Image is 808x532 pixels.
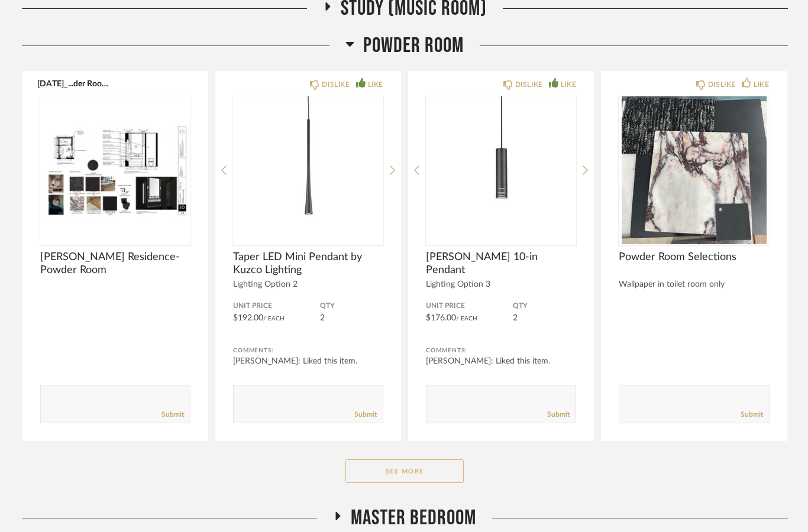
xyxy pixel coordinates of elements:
[233,301,320,311] span: Unit Price
[233,345,383,356] div: Comments:
[40,251,190,277] span: [PERSON_NAME] Residence- Powder Room
[37,79,112,88] button: [DATE]_...der Room.pdf
[619,96,769,244] img: undefined
[351,505,476,531] span: Master Bedroom
[456,316,477,322] span: / Each
[426,251,576,277] span: [PERSON_NAME] 10-in Pendant
[363,33,464,59] span: Powder Room
[161,410,184,420] a: Submit
[426,96,576,244] img: undefined
[354,410,377,420] a: Submit
[320,301,383,311] span: QTY
[426,355,576,367] div: [PERSON_NAME]: Liked this item.
[515,79,543,90] div: DISLIKE
[40,96,190,244] img: undefined
[754,79,769,90] div: LIKE
[320,314,325,322] span: 2
[741,410,763,420] a: Submit
[619,251,769,264] span: Powder Room Selections
[233,251,383,277] span: Taper LED Mini Pendant by Kuzco Lighting
[513,314,518,322] span: 2
[561,79,576,90] div: LIKE
[233,314,263,322] span: $192.00
[513,301,576,311] span: QTY
[345,459,464,483] button: See More
[547,410,570,420] a: Submit
[263,316,285,322] span: / Each
[233,355,383,367] div: [PERSON_NAME]: Liked this item.
[619,280,769,290] div: Wallpaper in toilet room only
[708,79,736,90] div: DISLIKE
[426,280,576,290] div: Lighting Option 3
[426,314,456,322] span: $176.00
[426,345,576,356] div: Comments:
[426,301,513,311] span: Unit Price
[322,79,350,90] div: DISLIKE
[233,96,383,244] img: undefined
[368,79,383,90] div: LIKE
[233,280,383,290] div: Lighting Option 2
